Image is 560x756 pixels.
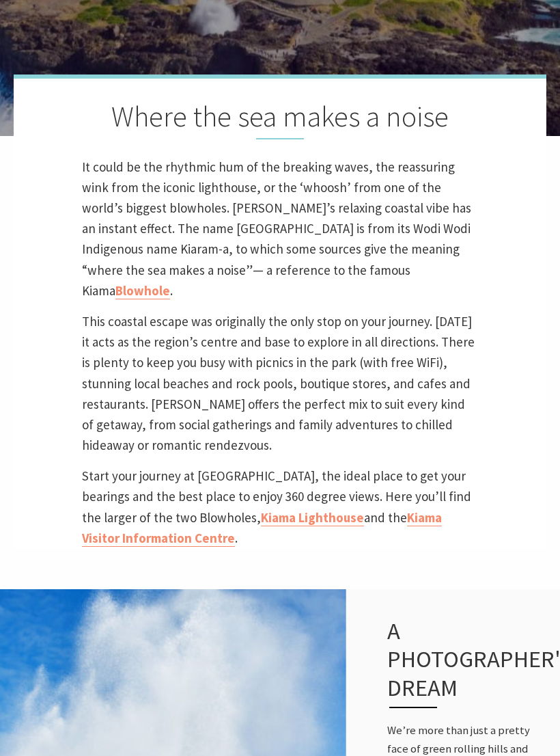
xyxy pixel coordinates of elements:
[82,157,478,301] p: It could be the rhythmic hum of the breaking waves, the reassuring wink from the iconic lighthous...
[261,509,364,526] a: Kiama Lighthouse
[82,99,478,139] h2: Where the sea makes a noise
[115,282,170,299] a: Blowhole
[82,465,478,548] p: Start your journey at [GEOGRAPHIC_DATA], the ideal place to get your bearings and the best place ...
[387,617,531,709] h3: A photographer's dream
[82,311,478,455] p: This coastal escape was originally the only stop on your journey. [DATE] it acts as the region’s ...
[82,509,442,547] a: Kiama Visitor Information Centre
